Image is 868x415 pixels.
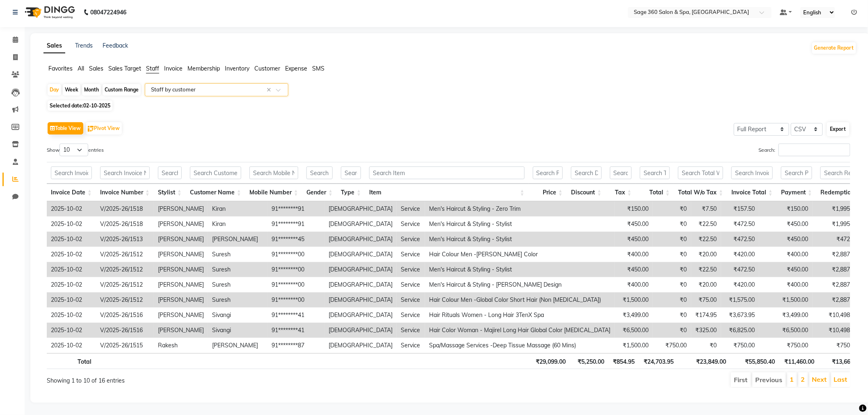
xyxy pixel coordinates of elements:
td: Spa/Massage Services -Deep Tissue Massage (60 Mins) [425,338,614,353]
th: Redemption: activate to sort column ascending [816,184,865,201]
th: ₹23,849.00 [678,353,730,369]
td: ₹750.00 [813,338,862,353]
td: Sivangi [208,308,267,323]
input: Search Payment [781,166,812,179]
td: Service [397,277,425,292]
td: ₹174.95 [691,308,721,323]
a: Feedback [103,42,128,49]
td: ₹10,498.95 [813,323,862,338]
td: [PERSON_NAME] [154,232,208,247]
td: [DEMOGRAPHIC_DATA] [324,277,397,292]
button: Generate Report [812,42,856,54]
td: ₹400.00 [614,247,653,262]
td: ₹420.00 [721,247,759,262]
td: ₹22.50 [691,232,721,247]
input: Search Discount [571,166,602,179]
td: [PERSON_NAME] [154,262,208,277]
td: ₹420.00 [721,277,759,292]
a: Trends [75,42,93,49]
input: Search Total W/o Tax [678,166,723,179]
td: Service [397,292,425,308]
td: [PERSON_NAME] [154,323,208,338]
td: ₹0 [653,277,691,292]
td: V/2025-26/1516 [96,308,154,323]
span: Sales Target [108,65,141,72]
input: Search Type [341,166,361,179]
td: Sivangi [208,323,267,338]
td: ₹472.50 [721,232,759,247]
th: Total: activate to sort column ascending [636,184,674,201]
td: 2025-10-02 [47,262,96,277]
td: ₹2,887.50 [813,247,862,262]
td: ₹1,500.00 [759,292,813,308]
td: Service [397,247,425,262]
td: ₹20.00 [691,247,721,262]
th: Item: activate to sort column ascending [365,184,529,201]
input: Search: [779,144,850,156]
td: ₹75.00 [691,292,721,308]
td: V/2025-26/1513 [96,232,154,247]
a: 1 [790,375,794,383]
td: V/2025-26/1516 [96,323,154,338]
span: 02-10-2025 [83,103,110,109]
span: All [78,65,84,72]
td: [DEMOGRAPHIC_DATA] [324,292,397,308]
a: 2 [801,375,805,383]
label: Search: [759,144,850,156]
span: SMS [312,65,324,72]
th: ₹854.95 [609,353,639,369]
td: ₹450.00 [759,232,813,247]
td: Service [397,323,425,338]
td: ₹472.50 [721,262,759,277]
td: 2025-10-02 [47,277,96,292]
td: Men's Haircut & Styling - [PERSON_NAME] Design [425,277,614,292]
td: ₹1,500.00 [614,338,653,353]
td: Kiran [208,217,267,232]
td: Service [397,308,425,323]
span: Sales [89,65,103,72]
th: Invoice Date: activate to sort column ascending [47,184,96,201]
td: [PERSON_NAME] [154,292,208,308]
span: Clear all [267,86,274,94]
th: ₹11,460.00 [779,353,818,369]
td: Service [397,232,425,247]
th: ₹5,250.00 [570,353,609,369]
td: [DEMOGRAPHIC_DATA] [324,247,397,262]
td: ₹400.00 [759,247,813,262]
td: 2025-10-02 [47,247,96,262]
td: Service [397,217,425,232]
td: [PERSON_NAME] [154,277,208,292]
th: Price: activate to sort column ascending [529,184,567,201]
th: Type: activate to sort column ascending [337,184,365,201]
td: ₹6,500.00 [759,323,813,338]
td: ₹7.50 [691,201,721,217]
th: Stylist: activate to sort column ascending [154,184,186,201]
input: Search Gender [306,166,333,179]
td: ₹1,575.00 [721,292,759,308]
td: [PERSON_NAME] [154,201,208,217]
th: ₹55,850.40 [730,353,779,369]
button: Table View [48,122,83,135]
td: [PERSON_NAME] [208,232,267,247]
input: Search Price [533,166,563,179]
td: ₹2,887.50 [813,262,862,277]
td: [DEMOGRAPHIC_DATA] [324,201,397,217]
span: Favorites [48,65,73,72]
a: Sales [43,39,65,53]
td: ₹0 [653,201,691,217]
td: ₹400.00 [759,277,813,292]
td: ₹6,500.00 [614,323,653,338]
td: Suresh [208,292,267,308]
th: Total W/o Tax: activate to sort column ascending [674,184,727,201]
td: ₹472.50 [813,232,862,247]
td: ₹325.00 [691,323,721,338]
span: Membership [187,65,220,72]
td: ₹750.00 [721,338,759,353]
img: pivot.png [88,126,94,132]
th: Payment: activate to sort column ascending [777,184,816,201]
td: Service [397,262,425,277]
td: ₹1,995.00 [813,201,862,217]
td: [PERSON_NAME] [154,217,208,232]
td: 2025-10-02 [47,232,96,247]
td: V/2025-26/1518 [96,201,154,217]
